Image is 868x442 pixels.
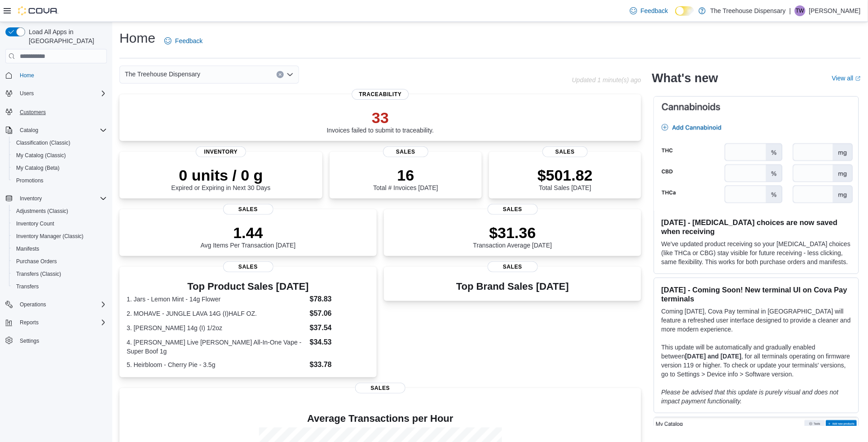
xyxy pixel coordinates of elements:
button: My Catalog (Classic) [9,149,110,162]
span: Promotions [13,175,107,186]
button: Purchase Orders [9,255,110,268]
span: Purchase Orders [16,258,57,265]
h2: What's new [652,71,718,85]
p: 1.44 [201,224,296,242]
div: Transaction Average [DATE] [473,224,552,249]
a: Classification (Classic) [13,137,74,148]
div: Invoices failed to submit to traceability. [327,109,434,134]
span: The Treehouse Dispensary [125,69,200,80]
p: Updated 1 minute(s) ago [572,76,641,84]
p: This update will be automatically and gradually enabled between , for all terminals operating on ... [661,343,851,379]
a: My Catalog (Classic) [13,150,70,161]
span: Inventory Manager (Classic) [13,231,107,242]
span: Sales [223,261,273,272]
span: Transfers [13,281,107,292]
button: Settings [2,334,110,347]
h1: Home [119,29,155,47]
a: Promotions [13,175,47,186]
dd: $34.53 [310,337,370,348]
span: Transfers (Classic) [16,270,61,278]
p: 16 [373,166,438,184]
span: Operations [20,301,46,308]
button: Inventory [2,192,110,205]
span: Feedback [641,6,668,15]
span: Reports [16,317,107,328]
span: Sales [383,146,429,157]
p: $31.36 [473,224,552,242]
button: Operations [2,298,110,311]
span: Catalog [20,127,38,134]
span: Transfers [16,283,39,290]
dt: 3. [PERSON_NAME] 14g (I) 1/2oz [127,323,306,332]
a: View allExternal link [832,75,861,82]
button: Transfers [9,280,110,293]
a: Inventory Count [13,218,58,229]
a: Adjustments (Classic) [13,206,72,217]
div: Total # Invoices [DATE] [373,166,438,191]
p: 33 [327,109,434,127]
button: Operations [16,299,50,310]
span: Settings [16,335,107,346]
p: 0 units / 0 g [172,166,271,184]
a: Settings [16,336,43,346]
span: Settings [20,337,39,345]
dt: 2. MOHAVE - JUNGLE LAVA 14G (I)HALF OZ. [127,309,306,318]
svg: External link [855,76,861,81]
a: Feedback [626,2,672,20]
span: Traceability [352,89,409,100]
button: Inventory Manager (Classic) [9,230,110,243]
span: Adjustments (Classic) [13,206,107,217]
button: Classification (Classic) [9,137,110,149]
span: Inventory Count [13,218,107,229]
button: Catalog [16,125,42,136]
button: Transfers (Classic) [9,268,110,280]
span: Adjustments (Classic) [16,208,68,215]
button: Adjustments (Classic) [9,205,110,217]
p: | [789,5,791,16]
span: TW [796,5,805,16]
span: Inventory [16,193,107,204]
button: My Catalog (Beta) [9,162,110,174]
span: Feedback [175,36,203,45]
span: Sales [355,383,405,393]
a: Feedback [161,32,206,50]
dt: 1. Jars - Lemon Mint - 14g Flower [127,295,306,304]
p: $501.82 [538,166,593,184]
h3: Top Brand Sales [DATE] [456,281,569,292]
span: Users [20,90,34,97]
dd: $37.54 [310,323,370,333]
button: Users [2,87,110,100]
span: Sales [542,146,588,157]
span: Purchase Orders [13,256,107,267]
button: Catalog [2,124,110,137]
span: My Catalog (Classic) [16,152,66,159]
span: Transfers (Classic) [13,269,107,279]
p: The Treehouse Dispensary [710,5,786,16]
h4: Average Transactions per Hour [127,413,634,424]
span: My Catalog (Classic) [13,150,107,161]
span: My Catalog (Beta) [13,163,107,173]
a: Transfers [13,281,42,292]
dt: 5. Heirbloom - Cherry Pie - 3.5g [127,360,306,369]
span: Operations [16,299,107,310]
span: Load All Apps in [GEOGRAPHIC_DATA] [25,27,107,45]
a: Manifests [13,243,43,254]
a: My Catalog (Beta) [13,163,63,173]
span: Promotions [16,177,44,184]
button: Clear input [277,71,284,78]
dd: $57.06 [310,308,370,319]
span: Inventory Manager (Classic) [16,233,84,240]
nav: Complex example [5,65,107,371]
strong: [DATE] and [DATE] [685,353,741,360]
span: Home [20,72,34,79]
a: Purchase Orders [13,256,61,267]
button: Open list of options [286,71,294,78]
span: Customers [16,106,107,117]
button: Promotions [9,174,110,187]
dd: $78.83 [310,294,370,305]
span: Inventory Count [16,220,54,227]
div: Tina Wilkins [795,5,806,16]
span: Sales [223,204,273,215]
span: Inventory [20,195,42,202]
span: My Catalog (Beta) [16,164,60,172]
